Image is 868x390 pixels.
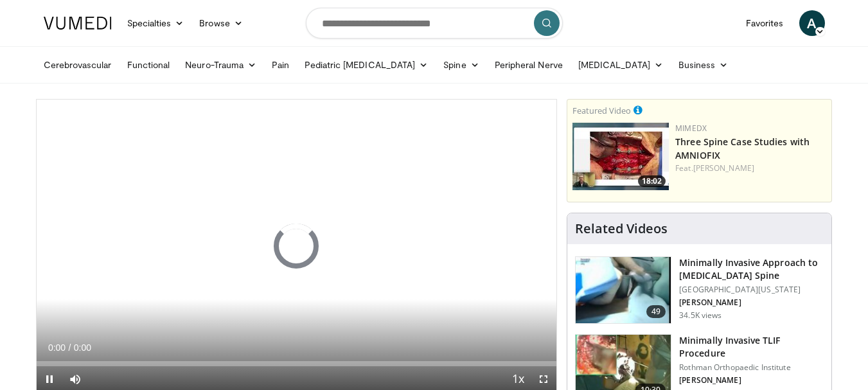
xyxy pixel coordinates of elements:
h3: Minimally Invasive TLIF Procedure [679,334,824,360]
a: Pain [264,52,297,78]
a: Business [671,52,736,78]
img: 34c974b5-e942-4b60-b0f4-1f83c610957b.150x105_q85_crop-smart_upscale.jpg [572,123,669,190]
span: 49 [646,305,666,318]
span: / [69,342,71,353]
input: Search topics, interventions [306,8,563,39]
a: 18:02 [572,123,669,190]
a: Three Spine Case Studies with AMNIOFIX [675,136,810,161]
a: [PERSON_NAME] [693,163,754,173]
a: Peripheral Nerve [487,52,571,78]
img: VuMedi Logo [44,17,112,30]
a: Spine [436,52,486,78]
p: [GEOGRAPHIC_DATA][US_STATE] [679,285,824,295]
span: 0:00 [74,342,91,353]
a: Browse [191,10,251,36]
a: Favorites [738,10,792,36]
a: A [799,10,825,36]
p: Rothman Orthopaedic Institute [679,362,824,373]
h3: Minimally Invasive Approach to [MEDICAL_DATA] Spine [679,256,824,282]
span: 18:02 [638,175,666,187]
a: Cerebrovascular [36,52,120,78]
div: Feat. [675,163,826,174]
a: Pediatric [MEDICAL_DATA] [297,52,436,78]
a: MIMEDX [675,123,707,134]
h4: Related Videos [575,221,668,236]
a: Specialties [120,10,192,36]
p: [PERSON_NAME] [679,375,824,386]
p: 34.5K views [679,310,722,321]
a: 49 Minimally Invasive Approach to [MEDICAL_DATA] Spine [GEOGRAPHIC_DATA][US_STATE] [PERSON_NAME] ... [575,256,824,324]
div: Progress Bar [37,361,557,366]
span: 0:00 [48,342,66,353]
a: [MEDICAL_DATA] [571,52,671,78]
small: Featured Video [572,105,631,116]
img: 38787_0000_3.png.150x105_q85_crop-smart_upscale.jpg [576,257,671,324]
p: [PERSON_NAME] [679,297,824,308]
a: Functional [120,52,178,78]
a: Neuro-Trauma [177,52,264,78]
